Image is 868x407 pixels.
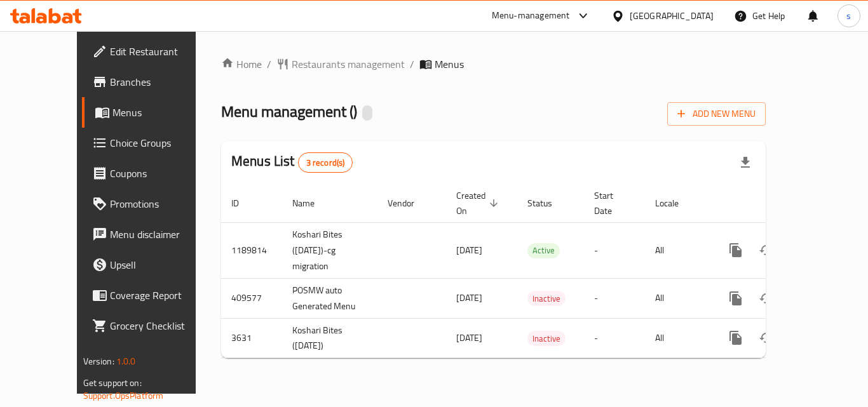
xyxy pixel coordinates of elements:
[221,57,766,72] nav: breadcrumb
[231,196,255,211] span: ID
[456,188,502,218] span: Created On
[846,9,851,23] span: s
[110,44,212,59] span: Edit Restaurant
[630,9,714,23] div: [GEOGRAPHIC_DATA]
[83,353,114,370] span: Version:
[584,278,645,318] td: -
[82,219,222,250] a: Menu disclaimer
[83,375,142,391] span: Get support on:
[82,128,222,158] a: Choice Groups
[456,242,482,258] span: [DATE]
[298,152,353,173] div: Total records count
[82,158,222,189] a: Coupons
[527,196,569,211] span: Status
[267,57,271,72] li: /
[721,235,751,265] button: more
[82,310,222,341] a: Grocery Checklist
[410,57,414,72] li: /
[710,184,853,223] th: Actions
[82,36,222,67] a: Edit Restaurant
[645,222,710,278] td: All
[721,283,751,314] button: more
[655,196,695,211] span: Locale
[82,67,222,97] a: Branches
[584,318,645,358] td: -
[221,57,262,72] a: Home
[584,222,645,278] td: -
[282,318,377,358] td: Koshari Bites ([DATE])
[221,97,357,126] span: Menu management ( )
[110,288,212,303] span: Coverage Report
[527,243,560,258] span: Active
[388,196,431,211] span: Vendor
[667,102,766,126] button: Add New Menu
[677,106,756,122] span: Add New Menu
[221,318,282,358] td: 3631
[751,283,782,314] button: Change Status
[292,196,331,211] span: Name
[299,157,353,169] span: 3 record(s)
[276,57,405,72] a: Restaurants management
[730,147,761,178] div: Export file
[221,184,853,359] table: enhanced table
[82,280,222,310] a: Coverage Report
[110,166,212,181] span: Coupons
[721,323,751,353] button: more
[292,57,405,72] span: Restaurants management
[527,291,566,306] span: Inactive
[116,353,136,370] span: 1.0.0
[527,331,566,346] span: Inactive
[435,57,464,72] span: Menus
[492,8,570,23] div: Menu-management
[110,257,212,272] span: Upsell
[282,222,377,278] td: Koshari Bites ([DATE])-cg migration
[594,188,630,218] span: Start Date
[221,222,282,278] td: 1189814
[751,235,782,265] button: Change Status
[82,97,222,128] a: Menus
[751,323,782,353] button: Change Status
[110,196,212,211] span: Promotions
[456,290,482,306] span: [DATE]
[231,152,353,173] h2: Menus List
[221,278,282,318] td: 409577
[112,105,212,120] span: Menus
[83,387,164,404] a: Support.OpsPlatform
[82,250,222,280] a: Upsell
[110,227,212,242] span: Menu disclaimer
[645,278,710,318] td: All
[282,278,377,318] td: POSMW auto Generated Menu
[645,318,710,358] td: All
[456,330,482,346] span: [DATE]
[110,318,212,333] span: Grocery Checklist
[82,189,222,219] a: Promotions
[110,135,212,150] span: Choice Groups
[110,74,212,90] span: Branches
